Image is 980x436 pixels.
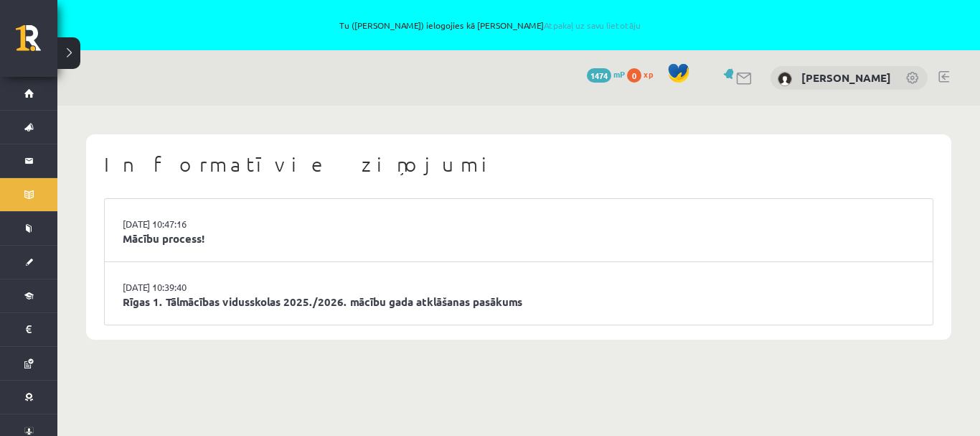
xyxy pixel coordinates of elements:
a: Atpakaļ uz savu lietotāju [544,19,641,31]
a: [PERSON_NAME] [801,70,891,85]
a: Rīgas 1. Tālmācības vidusskola [16,25,57,61]
span: xp [644,68,653,80]
a: 1474 mP [587,68,625,80]
span: 0 [627,68,641,83]
span: Tu ([PERSON_NAME]) ielogojies kā [PERSON_NAME] [98,21,882,29]
a: [DATE] 10:39:40 [123,280,230,294]
span: 1474 [587,68,611,83]
span: mP [613,68,625,80]
a: [DATE] 10:47:16 [123,217,230,231]
a: Mācību process! [123,231,915,247]
img: Dmitrijs Fedičevs [778,72,792,86]
h1: Informatīvie ziņojumi [104,152,933,177]
a: 0 xp [627,68,660,80]
a: Rīgas 1. Tālmācības vidusskolas 2025./2026. mācību gada atklāšanas pasākums [123,294,915,310]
